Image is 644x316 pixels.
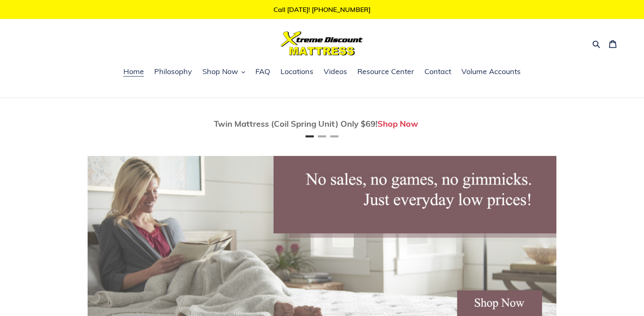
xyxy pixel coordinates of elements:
span: Twin Mattress (Coil Spring Unit) Only $69! [214,118,378,129]
a: Videos [320,66,351,78]
span: Shop Now [202,67,238,77]
button: Page 1 [306,135,314,137]
a: Home [119,66,148,78]
span: Home [123,67,144,77]
a: FAQ [251,66,274,78]
a: Resource Center [353,66,418,78]
a: Volume Accounts [457,66,525,78]
span: Contact [424,67,451,77]
span: FAQ [255,67,270,77]
button: Shop Now [198,66,249,78]
button: Page 3 [330,135,338,137]
span: Locations [280,67,313,77]
span: Resource Center [357,67,414,77]
a: Philosophy [150,66,196,78]
span: Videos [324,67,347,77]
button: Page 2 [318,135,326,137]
a: Shop Now [378,118,418,129]
a: Locations [276,66,317,78]
span: Volume Accounts [461,67,521,77]
span: Philosophy [154,67,192,77]
img: Xtreme Discount Mattress [281,31,363,56]
a: Contact [420,66,455,78]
